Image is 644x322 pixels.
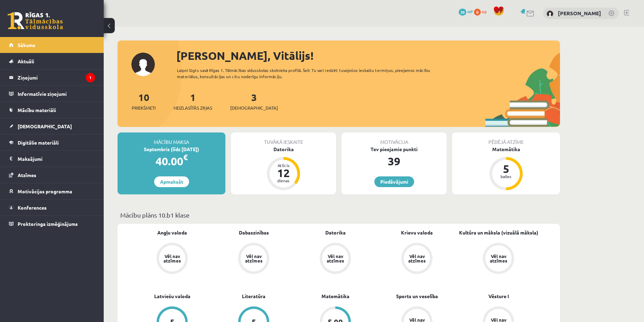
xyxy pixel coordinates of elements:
a: 3[DEMOGRAPHIC_DATA] [230,91,278,111]
div: Vēl nav atzīmes [326,254,345,263]
div: Motivācija [342,132,447,146]
a: Vēl nav atzīmes [131,243,213,275]
a: Angļu valoda [157,229,187,236]
a: 10Priekšmeti [132,91,156,111]
a: Vēl nav atzīmes [458,243,539,275]
a: Atzīmes [9,167,95,183]
a: Krievu valoda [401,229,433,236]
a: Mācību materiāli [9,102,95,118]
a: Aktuāli [9,53,95,69]
div: 12 [273,167,294,178]
a: Maksājumi [9,151,95,167]
a: Latviešu valoda [154,293,190,300]
a: Sākums [9,37,95,53]
span: [DEMOGRAPHIC_DATA] [18,123,72,129]
a: Matemātika [321,293,349,300]
div: Tuvākā ieskaite [231,132,336,146]
span: xp [482,9,486,14]
i: 1 [86,73,95,82]
span: Proktoringa izmēģinājums [18,221,78,227]
p: Mācību plāns 10.b1 klase [120,210,557,220]
span: 39 [459,9,466,16]
legend: Maksājumi [18,151,95,167]
span: € [183,152,188,162]
span: Sākums [18,42,35,48]
a: Proktoringa izmēģinājums [9,216,95,232]
a: Vēl nav atzīmes [295,243,376,275]
div: Laipni lūgts savā Rīgas 1. Tālmācības vidusskolas skolnieka profilā. Šeit Tu vari redzēt tuvojošo... [177,67,442,80]
span: [DEMOGRAPHIC_DATA] [230,104,278,111]
div: Mācību maksa [118,132,225,146]
a: Konferences [9,200,95,215]
a: Apmaksāt [154,176,189,187]
a: 1Neizlasītās ziņas [174,91,212,111]
span: Digitālie materiāli [18,139,59,146]
a: Piedāvājumi [374,176,414,187]
a: 0 xp [474,9,490,14]
div: Datorika [231,146,336,153]
a: Datorika Atlicis 12 dienas [231,146,336,191]
a: Digitālie materiāli [9,135,95,150]
a: Motivācijas programma [9,183,95,199]
span: Priekšmeti [132,104,156,111]
div: 39 [342,153,447,169]
a: [PERSON_NAME] [558,10,601,17]
a: Informatīvie ziņojumi [9,86,95,102]
span: Neizlasītās ziņas [174,104,212,111]
div: Pēdējā atzīme [452,132,560,146]
span: Atzīmes [18,172,36,178]
span: 0 [474,9,481,16]
a: Rīgas 1. Tālmācības vidusskola [8,12,63,29]
a: [DEMOGRAPHIC_DATA] [9,118,95,134]
a: Ziņojumi1 [9,70,95,85]
div: Septembris (līdz [DATE]) [118,146,225,153]
a: 39 mP [459,9,473,14]
a: Kultūra un māksla (vizuālā māksla) [459,229,538,236]
div: Vēl nav atzīmes [162,254,182,263]
div: Vēl nav atzīmes [244,254,263,263]
div: balles [496,174,516,178]
div: Vēl nav atzīmes [489,254,508,263]
a: Matemātika 5 balles [452,146,560,191]
div: dienas [273,178,294,183]
legend: Ziņojumi [18,70,95,85]
div: Matemātika [452,146,560,153]
a: Datorika [325,229,346,236]
div: 40.00 [118,153,225,169]
a: Vēsture I [488,293,509,300]
span: Konferences [18,204,47,211]
a: Vēl nav atzīmes [376,243,458,275]
a: Vēl nav atzīmes [213,243,295,275]
a: Dabaszinības [239,229,269,236]
span: mP [467,9,473,14]
a: Literatūra [242,293,265,300]
legend: Informatīvie ziņojumi [18,86,95,102]
span: Mācību materiāli [18,107,56,113]
span: Aktuāli [18,58,34,64]
a: Sports un veselība [396,293,438,300]
span: Motivācijas programma [18,188,72,194]
div: Vēl nav atzīmes [407,254,427,263]
div: 5 [496,163,516,174]
img: Vitālijs Čugunovs [547,10,553,17]
div: Tev pieejamie punkti [342,146,447,153]
div: Atlicis [273,163,294,167]
div: [PERSON_NAME], Vitālijs! [176,47,560,64]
